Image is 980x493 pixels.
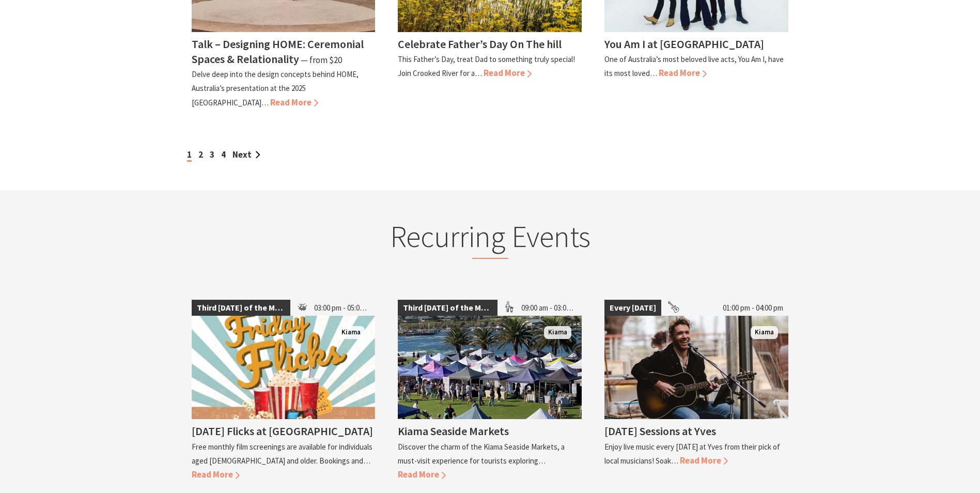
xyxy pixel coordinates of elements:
[484,67,532,79] span: Read More
[210,149,214,160] a: 3
[337,326,365,339] span: Kiama
[398,37,562,51] h4: Celebrate Father’s Day On The hill
[221,149,226,160] a: 4
[232,149,260,160] a: Next
[192,300,376,482] a: Third [DATE] of the Month 03:00 pm - 05:00 pm Kiama [DATE] Flicks at [GEOGRAPHIC_DATA] Free month...
[198,149,203,160] a: 2
[604,54,784,78] p: One of Australia’s most beloved live acts, You Am I, have its most loved…
[398,300,497,316] span: Third [DATE] of the Month
[398,316,582,419] img: Kiama Seaside Market
[604,37,764,51] h4: You Am I at [GEOGRAPHIC_DATA]
[680,455,728,466] span: Read More
[398,54,575,78] p: This Father’s Day, treat Dad to something truly special! Join Crooked River for a…
[288,219,693,259] h2: Recurring Events
[398,424,509,438] h4: Kiama Seaside Markets
[604,424,716,438] h4: [DATE] Sessions at Yves
[604,300,661,316] span: Every [DATE]
[604,316,788,419] img: James Burton
[187,149,192,162] span: 1
[398,442,565,466] p: Discover the charm of the Kiama Seaside Markets, a must-visit experience for tourists exploring…
[544,326,571,339] span: Kiama
[192,442,372,466] p: Free monthly film screenings are available for individuals aged [DEMOGRAPHIC_DATA] and older. Boo...
[270,97,318,108] span: Read More
[192,37,364,66] h4: Talk – Designing HOME: Ceremonial Spaces & Relationality
[301,54,342,66] span: ⁠— from $20
[309,300,375,316] span: 03:00 pm - 05:00 pm
[516,300,582,316] span: 09:00 am - 03:00 pm
[604,442,780,466] p: Enjoy live music every [DATE] at Yves from their pick of local musicians! Soak…
[192,424,373,438] h4: [DATE] Flicks at [GEOGRAPHIC_DATA]
[192,469,240,480] span: Read More
[398,300,582,482] a: Third [DATE] of the Month 09:00 am - 03:00 pm Kiama Seaside Market Kiama Kiama Seaside Markets Di...
[718,300,788,316] span: 01:00 pm - 04:00 pm
[659,67,707,79] span: Read More
[398,469,446,480] span: Read More
[192,69,359,107] p: Delve deep into the design concepts behind HOME, Australia’s presentation at the 2025 [GEOGRAPHIC...
[751,326,778,339] span: Kiama
[604,300,788,482] a: Every [DATE] 01:00 pm - 04:00 pm James Burton Kiama [DATE] Sessions at Yves Enjoy live music ever...
[192,300,291,316] span: Third [DATE] of the Month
